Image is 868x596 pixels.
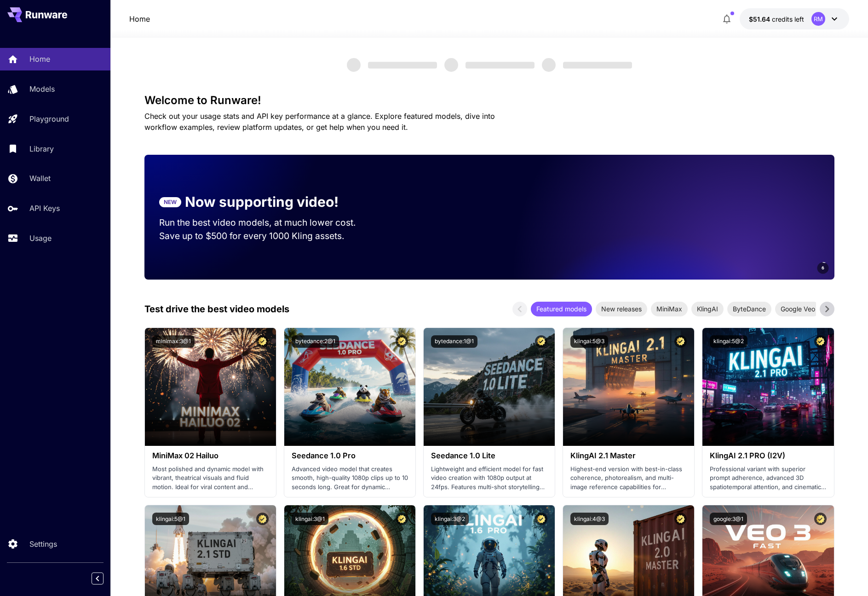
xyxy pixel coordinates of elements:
[740,8,849,29] button: $51.6414RM
[29,83,55,94] p: Models
[431,465,547,492] p: Lightweight and efficient model for fast video creation with 1080p output at 24fps. Features mult...
[431,513,469,525] button: klingai:3@2
[775,302,821,316] div: Google Veo
[814,513,827,525] button: Certified Model – Vetted for best performance and includes a commercial license.
[563,328,694,446] img: alt
[691,304,724,314] span: KlingAI
[727,302,771,316] div: ByteDance
[256,513,269,525] button: Certified Model – Vetted for best performance and includes a commercial license.
[396,335,408,348] button: Certified Model – Vetted for best performance and includes a commercial license.
[144,111,495,132] span: Check out your usage stats and API key performance at a glance. Explore featured models, dive int...
[145,328,276,446] img: alt
[710,335,747,348] button: klingai:5@2
[129,13,150,24] a: Home
[144,302,289,316] p: Test drive the best video models
[29,538,57,549] p: Settings
[29,203,60,214] p: API Keys
[674,513,687,525] button: Certified Model – Vetted for best performance and includes a commercial license.
[531,304,592,314] span: Featured models
[772,15,804,23] span: credits left
[152,335,195,348] button: minimax:3@1
[144,94,834,107] h3: Welcome to Runware!
[159,229,374,243] p: Save up to $500 for every 1000 Kling assets.
[292,335,339,348] button: bytedance:2@1
[292,513,328,525] button: klingai:3@1
[570,451,687,460] h3: KlingAI 2.1 Master
[691,302,724,316] div: KlingAI
[396,513,408,525] button: Certified Model – Vetted for best performance and includes a commercial license.
[92,573,103,584] button: Collapse sidebar
[152,451,269,460] h3: MiniMax 02 Hailuo
[292,465,408,492] p: Advanced video model that creates smooth, high-quality 1080p clips up to 10 seconds long. Great f...
[596,304,647,314] span: New releases
[822,264,824,271] span: 6
[98,570,110,587] div: Collapse sidebar
[814,335,827,348] button: Certified Model – Vetted for best performance and includes a commercial license.
[749,15,772,23] span: $51.64
[159,216,374,229] p: Run the best video models, at much lower cost.
[570,513,609,525] button: klingai:4@3
[29,143,54,154] p: Library
[710,465,826,492] p: Professional variant with superior prompt adherence, advanced 3D spatiotemporal attention, and ci...
[256,335,269,348] button: Certified Model – Vetted for best performance and includes a commercial license.
[749,14,804,24] div: $51.6414
[292,451,408,460] h3: Seedance 1.0 Pro
[185,192,339,212] p: Now supporting video!
[431,451,547,460] h3: Seedance 1.0 Lite
[710,513,747,525] button: google:3@1
[531,302,592,316] div: Featured models
[702,328,834,446] img: alt
[152,465,269,492] p: Most polished and dynamic model with vibrant, theatrical visuals and fluid motion. Ideal for vira...
[727,304,771,314] span: ByteDance
[424,328,555,446] img: alt
[164,198,177,206] p: NEW
[29,113,69,124] p: Playground
[284,328,415,446] img: alt
[431,335,477,348] button: bytedance:1@1
[29,233,52,244] p: Usage
[775,304,821,314] span: Google Veo
[129,13,150,24] nav: breadcrumb
[535,513,547,525] button: Certified Model – Vetted for best performance and includes a commercial license.
[570,465,687,492] p: Highest-end version with best-in-class coherence, photorealism, and multi-image reference capabil...
[535,335,547,348] button: Certified Model – Vetted for best performance and includes a commercial license.
[152,513,189,525] button: klingai:5@1
[29,173,51,184] p: Wallet
[29,53,50,64] p: Home
[811,12,825,26] div: RM
[674,335,687,348] button: Certified Model – Vetted for best performance and includes a commercial license.
[596,302,647,316] div: New releases
[651,304,688,314] span: MiniMax
[651,302,688,316] div: MiniMax
[710,451,826,460] h3: KlingAI 2.1 PRO (I2V)
[570,335,608,348] button: klingai:5@3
